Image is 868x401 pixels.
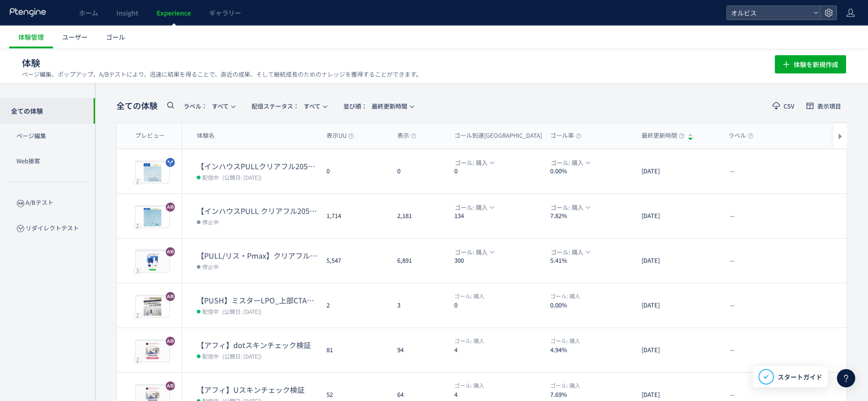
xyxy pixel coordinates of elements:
[22,57,755,70] h1: 体験
[454,167,543,176] dt: 0
[455,203,488,213] span: ゴール: 購入
[326,131,354,140] span: 表示UU
[550,337,580,344] span: 購入
[222,307,262,315] span: (公開日: [DATE])
[455,158,488,168] span: ゴール: 購入
[222,173,262,181] span: (公開日: [DATE])
[454,131,549,140] span: ゴール到達[GEOGRAPHIC_DATA]
[184,99,229,114] span: すべて
[454,381,484,389] span: 購入
[390,194,447,238] div: 2,181
[22,70,422,78] p: ページ編集、ポップアップ、A/Bテストにより、迅速に結果を得ることで、直近の成果、そして継続成長のためのナレッジを獲得することができます。
[728,131,753,140] span: ラベル
[778,372,822,382] span: スタートガイド
[550,301,634,309] dt: 0.00%
[134,312,141,318] div: 2
[79,8,98,17] span: ホーム
[730,167,735,176] span: --
[551,203,584,213] span: ゴール: 購入
[319,328,390,372] div: 81
[343,99,407,114] span: 最終更新時間
[202,307,219,316] span: 配信中
[209,8,241,17] span: ギャラリー
[728,6,810,20] span: オルビス
[202,262,219,271] span: 停止中
[550,131,581,140] span: ゴール率
[550,292,580,300] span: 購入
[545,203,595,213] button: ゴール: 購入
[545,247,595,257] button: ゴール: 購入
[337,99,419,113] button: 並び順：最終更新時間
[634,149,721,193] div: [DATE]
[730,256,735,265] span: --
[116,100,158,112] span: 全ての体験
[246,99,332,113] button: 配信ステータス​：すべて
[319,149,390,193] div: 0
[134,267,141,274] div: 3
[136,296,169,317] img: 8c78a2725c52e238eac589dfd0d615911759989484483.jpeg
[319,239,390,283] div: 5,547
[775,55,846,73] button: 体験を新規作成
[454,301,543,309] dt: 0
[449,247,499,257] button: ゴール: 購入
[634,328,721,372] div: [DATE]
[634,194,721,238] div: [DATE]
[454,292,484,300] span: 購入
[730,391,735,399] span: --
[784,103,794,109] span: CSV
[252,102,299,110] span: 配信ステータス​：
[550,381,580,389] span: 購入
[550,345,634,354] dt: 4.94%
[551,247,584,257] span: ゴール: 購入
[157,8,191,17] span: Experience
[390,149,447,193] div: 0
[390,283,447,328] div: 3
[545,158,595,168] button: ゴール: 購入
[550,212,634,220] dt: 7.82%
[390,239,447,283] div: 6,891
[252,99,321,114] span: すべて
[202,351,219,360] span: 配信中
[454,256,543,265] dt: 300
[197,295,319,306] dt: 【PUSH】ミスターLPO_上部CTAなし
[136,162,169,183] img: 03309b3bad8e034a038781ac9db503531760005634135.jpeg
[642,131,684,140] span: 最終更新時間
[137,253,168,271] img: 7e74b32ea53d229c71de0e2edfefa64b1755773154484.png
[454,345,543,354] dt: 4
[202,217,219,226] span: 停止中
[550,390,634,399] dt: 7.69%
[222,352,262,360] span: (公開日: [DATE])
[449,203,499,213] button: ゴール: 購入
[137,343,168,360] img: e5f90becee339bd2a60116b97cf621e21757669707593.png
[197,206,319,216] dt: 【インハウスPULL クリアフル205】PUSH勝ち反映検証① FV動画＋FV下ブロック追加＋CV
[730,346,735,354] span: --
[178,99,240,113] button: ラベル：すべて
[550,167,634,176] dt: 0.00%
[134,357,141,363] div: 2
[550,256,634,265] dt: 5.41%
[454,337,484,344] span: 購入
[817,103,841,109] span: 表示項目
[197,385,319,395] dt: 【アフィ】Uスキンチェック検証
[319,194,390,238] div: 1,714
[794,55,838,73] span: 体験を新規作成
[135,131,165,140] span: プレビュー
[197,340,319,350] dt: 【アフィ】dotスキンチェック検証
[197,250,319,261] dt: 【PULL/リス・Pmax】クリアフル205_ポップアップ
[184,102,207,110] span: ラベル：
[455,247,488,257] span: ゴール: 購入
[106,32,125,42] span: ゴール
[767,99,800,113] button: CSV
[134,178,141,184] div: 2
[449,158,499,168] button: ゴール: 購入
[62,32,88,42] span: ユーザー
[136,207,169,228] img: 48611a6220ee2fed8b0a5d9949d1a63c1759832278527.jpeg
[454,212,543,220] dt: 134
[197,131,215,140] span: 体験名
[730,212,735,220] span: --
[197,161,319,172] dt: 【インハウスPULLクリアフル205】PUSH勝ち反映② 口コミブロック改修＋2ndCVブロックトル
[551,158,584,168] span: ゴール: 購入
[319,283,390,328] div: 2
[343,102,367,110] span: 並び順：
[134,223,141,229] div: 2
